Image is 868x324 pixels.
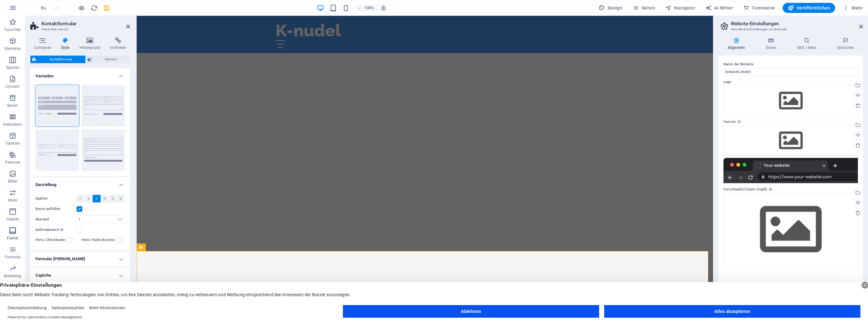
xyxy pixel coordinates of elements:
[94,56,128,63] span: Element
[77,195,84,202] button: 1
[5,141,20,146] p: Tabellen
[96,195,97,202] span: 3
[38,56,84,63] span: Kontaktformular
[665,5,695,11] span: Navigator
[86,56,130,63] button: Element
[663,3,698,13] button: Navigator
[741,3,778,13] button: Commerce
[30,251,130,267] h4: Formular [PERSON_NAME]
[731,21,863,27] h2: Website-Einstellungen
[596,3,625,13] div: Design (Strg+Alt+Y)
[840,3,865,13] button: Mehr
[41,27,117,32] h3: Preset #ed-new-62
[596,3,625,13] button: Design
[5,46,21,51] p: Elemente
[82,236,116,244] label: Horiz. Radio-Buttons
[90,4,98,12] button: reload
[30,177,130,189] h4: Darstellung
[107,37,130,51] h4: Verlinken
[731,27,850,32] h3: Verwalte die Einstellungen zur Webseite
[723,68,858,76] input: Name...
[757,37,788,51] h4: Daten
[35,226,77,234] label: Außenabstand
[364,4,374,12] h6: 100%
[101,195,109,202] button: 4
[88,195,90,202] span: 2
[632,5,655,11] span: Seiten
[355,4,377,12] button: 100%
[79,195,81,202] span: 1
[723,193,858,266] div: Wähle aus deinen Dateien, Stockfotos oder lade Dateien hoch
[103,4,110,12] button: save
[112,195,114,202] span: 5
[93,195,101,202] button: 3
[40,4,47,12] i: Rückgängig: Element hinzufügen (Strg+Z)
[117,195,125,202] button: 6
[723,78,858,86] label: Logo
[723,118,858,126] label: Favicon
[8,198,18,203] p: Slider
[109,195,117,202] button: 5
[35,205,77,213] label: Breite auffüllen
[57,37,76,51] h4: Style
[723,61,858,68] label: Name der Website
[35,218,77,221] label: Abstand
[6,217,19,222] p: Header
[630,3,658,13] button: Seiten
[40,4,47,12] button: undo
[705,5,733,11] span: AI Writer
[30,69,130,80] h4: Varianten
[4,273,21,279] p: Marketing
[35,195,77,202] label: Spalten
[381,5,386,11] i: Bei Größenänderung Zoomstufe automatisch an das gewählte Gerät anpassen.
[788,37,828,51] h4: SEO / Meta
[703,3,735,13] button: AI Writer
[30,268,130,283] h4: Captcha
[5,160,20,165] p: Features
[828,37,863,51] h4: Sprachen
[743,5,775,11] span: Commerce
[598,5,622,11] span: Design
[30,37,57,51] h4: Container
[6,84,20,89] p: Content
[30,56,85,63] button: Kontaktformular
[4,27,21,32] p: Favoriten
[843,5,863,11] span: Mehr
[76,37,107,51] h4: Hintergrund
[723,126,858,155] div: Wähle aus deinen Dateien, Stockfotos oder lade Dateien hoch
[5,255,21,260] p: Formular
[35,236,67,244] label: Horiz. Checkboxen
[85,195,93,202] button: 2
[3,122,22,127] p: Akkordeon
[90,4,98,12] i: Seite neu laden
[77,4,85,12] button: Klicke hier, um den Vorschau-Modus zu verlassen
[41,21,130,27] h2: Kontaktformular
[723,186,858,193] label: Vorschaubild (Open Graph)
[6,65,19,70] p: Spalten
[723,86,858,116] div: Wähle aus deinen Dateien, Stockfotos oder lade Dateien hoch
[120,195,122,202] span: 6
[788,5,830,11] span: Veröffentlichen
[783,3,835,13] button: Veröffentlichen
[7,236,18,241] p: Footer
[104,195,106,202] span: 4
[8,179,18,184] p: Bilder
[718,37,757,51] h4: Allgemein
[103,4,110,12] i: Save (Ctrl+S)
[7,103,18,108] p: Boxen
